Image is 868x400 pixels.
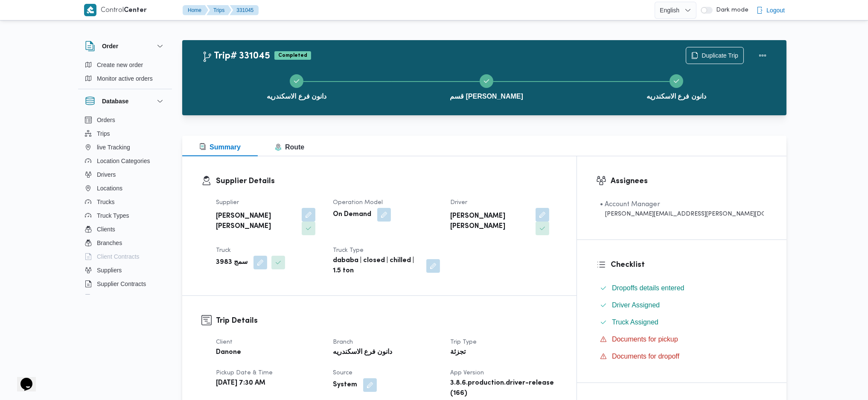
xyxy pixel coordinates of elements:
svg: Step 2 is complete [483,78,490,85]
iframe: chat widget [9,366,36,391]
span: Orders [97,115,115,125]
span: Documents for dropoff [612,353,679,360]
span: Client Contracts [97,251,140,262]
span: Trip Type [450,339,477,345]
h3: Database [102,96,128,106]
span: قسم [PERSON_NAME] [450,91,523,102]
button: Trucks [82,195,169,209]
div: • Account Manager [600,199,764,210]
span: Dropoffs details entered [612,284,684,292]
button: Branches [82,236,169,250]
h3: Assignees [611,175,767,187]
button: Orders [82,113,169,127]
b: دانون فرع الاسكندريه [333,347,392,358]
button: Devices [82,291,169,304]
span: • Account Manager abdallah.mohamed@illa.com.eg [600,199,764,219]
button: Documents for pickup [597,333,767,346]
span: Monitor active orders [97,73,153,84]
span: Branch [333,339,353,345]
button: Documents for dropoff [597,350,767,363]
b: Danone [216,347,241,358]
b: Center [124,7,147,14]
h3: Checklist [611,259,767,271]
span: live Tracking [97,142,130,152]
b: سمج 3983 [216,257,248,268]
span: Trips [97,128,110,139]
span: Trucks [97,197,114,207]
span: Client [216,339,233,345]
span: Documents for dropoff [612,351,679,362]
button: Create new order [82,58,169,72]
button: Driver Assigned [597,298,767,312]
span: Completed [274,51,311,60]
span: Duplicate Trip [702,50,738,61]
span: Supplier [216,200,239,205]
button: Database [85,96,165,106]
span: Location Categories [97,156,150,166]
button: Order [85,41,165,51]
span: Truck Type [333,248,364,253]
button: Duplicate Trip [686,47,744,64]
b: 3.8.6.production.driver-release (166) [450,378,555,399]
button: Clients [82,222,169,236]
span: Driver Assigned [612,301,660,309]
button: دانون فرع الاسكندريه [581,64,771,108]
button: Client Contracts [82,250,169,263]
img: X8yXhbKr1z7QwAAAABJRU5ErkJggg== [84,4,96,16]
span: Source [333,370,352,376]
span: Suppliers [97,265,122,275]
h3: Supplier Details [216,175,557,187]
span: Locations [97,183,122,193]
span: Route [275,143,304,151]
span: Dropoffs details entered [612,283,684,293]
b: تجزئة [450,347,466,358]
button: Locations [82,181,169,195]
b: Completed [278,53,307,58]
button: Truck Assigned [597,315,767,329]
span: Truck Assigned [612,318,658,326]
span: Truck [216,248,231,253]
b: [DATE] 7:30 AM [216,378,265,388]
span: Summary [199,143,241,151]
button: live Tracking [82,140,169,154]
h3: Trip Details [216,315,557,327]
h2: Trip# 331045 [202,51,270,62]
span: Devices [97,292,118,303]
span: Driver [450,200,467,205]
span: Logout [766,5,785,15]
span: Operation Model [333,200,383,205]
span: Truck Assigned [612,317,658,327]
div: [PERSON_NAME][EMAIL_ADDRESS][PERSON_NAME][DOMAIN_NAME] [600,210,764,219]
button: Trips [82,127,169,140]
span: Truck Types [97,210,129,221]
div: Database [78,113,172,298]
b: [PERSON_NAME] [PERSON_NAME] [450,211,530,232]
span: Branches [97,238,122,248]
svg: Step 1 is complete [293,78,300,85]
span: Clients [97,224,115,234]
span: Documents for pickup [612,336,678,343]
button: Monitor active orders [82,72,169,85]
h3: Order [102,41,118,51]
span: App Version [450,370,484,376]
button: Dropoffs details entered [597,281,767,295]
button: Suppliers [82,263,169,277]
span: Driver Assigned [612,300,660,310]
span: Supplier Contracts [97,279,146,289]
span: Drivers [97,169,116,180]
button: 331045 [230,5,259,15]
span: دانون فرع الاسكندريه [267,91,326,102]
button: دانون فرع الاسكندريه [202,64,392,108]
b: dababa | closed | chilled | 1.5 ton [333,256,420,276]
span: Create new order [97,60,143,70]
span: Documents for pickup [612,334,678,345]
button: قسم [PERSON_NAME] [392,64,582,108]
span: دانون فرع الاسكندريه [647,91,706,102]
button: Logout [753,2,788,19]
button: Home [183,5,208,15]
b: System [333,380,357,390]
svg: Step 3 is complete [673,78,680,85]
button: Supplier Contracts [82,277,169,291]
b: [PERSON_NAME] [PERSON_NAME] [216,211,296,232]
b: On Demand [333,210,371,220]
